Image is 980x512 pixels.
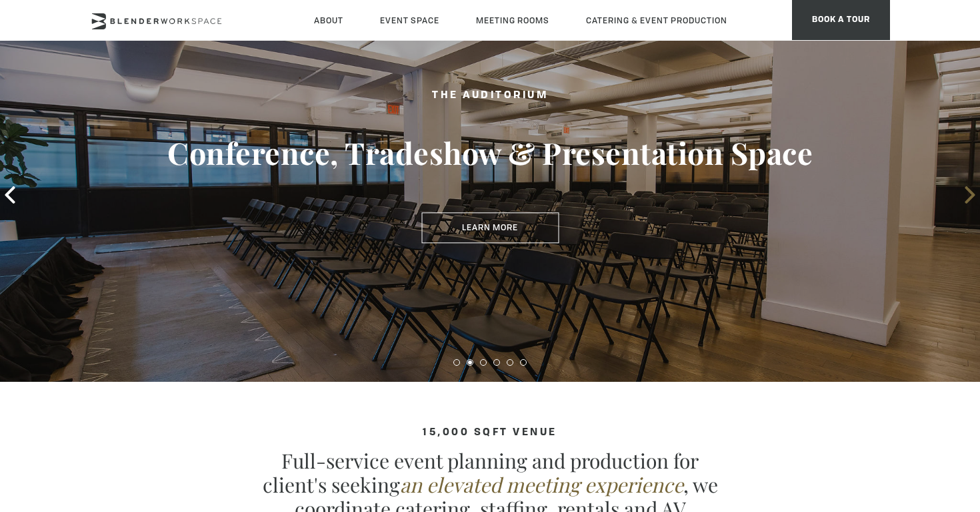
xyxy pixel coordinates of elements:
[90,427,890,439] h4: 15,000 sqft venue
[49,88,931,105] h2: The Auditorium
[49,135,931,172] h3: Conference, Tradeshow & Presentation Space
[421,213,559,244] a: Learn More
[400,471,683,498] em: an elevated meeting experience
